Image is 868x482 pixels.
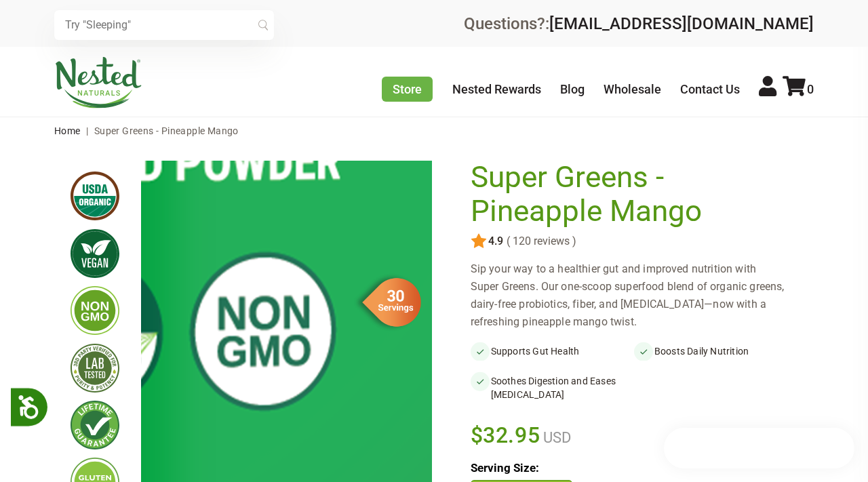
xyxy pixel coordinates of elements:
li: Supports Gut Health [471,342,634,361]
a: [EMAIL_ADDRESS][DOMAIN_NAME] [549,14,814,33]
a: Blog [560,82,585,96]
a: Wholesale [604,82,661,96]
li: Soothes Digestion and Eases [MEDICAL_DATA] [471,371,634,404]
div: Questions?: [464,16,814,32]
a: Nested Rewards [452,82,541,96]
span: | [83,125,92,136]
a: Store [382,77,433,102]
nav: breadcrumbs [54,117,814,144]
iframe: Button to open loyalty program pop-up [664,428,854,468]
span: $32.95 [471,420,540,450]
span: 0 [807,82,814,96]
h1: Super Greens - Pineapple Mango [471,161,791,228]
img: usdaorganic [71,172,119,220]
span: USD [540,429,571,446]
span: Super Greens - Pineapple Mango [94,125,239,136]
img: thirdpartytested [71,344,119,393]
span: 4.9 [487,235,503,247]
li: Boosts Daily Nutrition [634,342,797,361]
span: ( 120 reviews ) [503,235,576,247]
div: Sip your way to a healthier gut and improved nutrition with Super Greens. Our one-scoop superfood... [471,260,797,331]
a: Contact Us [680,82,740,96]
input: Try "Sleeping" [54,10,274,40]
img: star.svg [471,233,487,249]
a: 0 [783,82,814,96]
b: Serving Size: [471,461,539,475]
img: gmofree [71,286,119,335]
img: Nested Naturals [54,57,142,108]
a: Home [54,125,81,136]
img: vegan [71,229,119,278]
img: sg-servings-30.png [353,273,421,332]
